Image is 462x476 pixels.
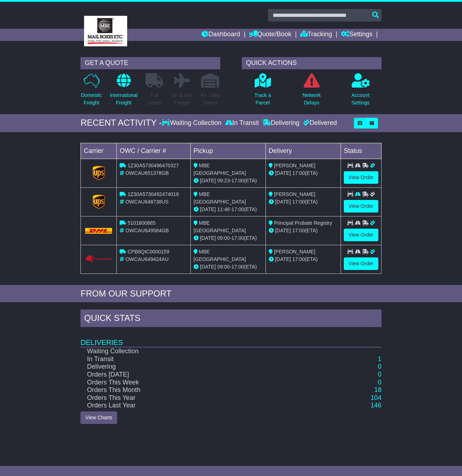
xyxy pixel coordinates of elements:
[341,143,381,159] td: Status
[128,191,179,197] span: 1Z30A5730492474018
[80,386,314,394] td: Orders This Month
[110,73,138,111] a: InternationalFreight
[344,229,378,241] a: View Order
[261,119,301,127] div: Delivering
[200,92,220,107] p: Air / Sea Depot
[231,178,244,183] span: 17:00
[80,347,314,355] td: Waiting Collection
[217,264,230,270] span: 09:00
[194,220,246,233] span: MBE [GEOGRAPHIC_DATA]
[231,235,244,241] span: 17:00
[80,73,102,111] a: DomesticFreight
[80,371,314,379] td: Orders [DATE]
[125,256,168,262] span: OWCAU649424AU
[217,206,230,212] span: 11:46
[275,228,291,233] span: [DATE]
[302,73,321,111] a: NetworkDelays
[223,119,261,127] div: In Transit
[274,191,315,197] span: [PERSON_NAME]
[371,394,382,401] a: 104
[217,178,230,183] span: 09:23
[80,363,314,371] td: Delivering
[269,169,338,177] div: (ETA)
[274,163,315,168] span: [PERSON_NAME]
[171,92,193,107] p: Air & Sea Freight
[269,256,338,263] div: (ETA)
[292,199,305,205] span: 17:00
[274,249,315,255] span: [PERSON_NAME]
[80,394,314,402] td: Orders This Year
[162,119,223,127] div: Waiting Collection
[242,57,382,69] div: QUICK ACTIONS
[93,166,105,180] img: GetCarrierServiceLogo
[275,256,291,262] span: [DATE]
[274,220,332,226] span: Principal Probate Registry
[200,235,216,241] span: [DATE]
[231,206,244,212] span: 17:00
[374,386,382,393] a: 18
[128,220,156,226] span: 5101800885
[194,249,246,262] span: MBE [GEOGRAPHIC_DATA]
[145,92,163,107] p: Full Loads
[128,163,179,168] span: 1Z30A5730496470327
[80,411,117,424] a: View Charts
[344,171,378,184] a: View Order
[190,143,265,159] td: Pickup
[200,206,216,212] span: [DATE]
[200,264,216,270] span: [DATE]
[81,92,102,107] p: Domestic Freight
[125,199,168,205] span: OWCAU648738US
[194,191,246,205] span: MBE [GEOGRAPHIC_DATA]
[80,118,162,128] div: RECENT ACTIVITY -
[292,228,305,233] span: 17:00
[125,228,169,233] span: OWCAU649584GB
[302,92,321,107] p: Network Delays
[80,402,314,410] td: Orders Last Year
[341,29,373,41] a: Settings
[81,143,117,159] td: Carrier
[110,92,138,107] p: International Freight
[194,163,246,176] span: MBE [GEOGRAPHIC_DATA]
[371,402,382,409] a: 146
[194,177,263,185] div: - (ETA)
[194,263,263,271] div: - (ETA)
[93,195,105,209] img: GetCarrierServiceLogo
[117,143,190,159] td: OWC / Carrier #
[378,355,382,363] a: 1
[254,92,271,107] p: Track a Parcel
[80,355,314,363] td: In Transit
[254,73,271,111] a: Track aParcel
[275,170,291,176] span: [DATE]
[80,309,381,329] div: Quick Stats
[378,379,382,386] a: 0
[80,379,314,387] td: Orders This Week
[269,227,338,234] div: (ETA)
[344,200,378,213] a: View Order
[351,73,370,111] a: AccountSettings
[301,119,337,127] div: Delivered
[269,198,338,206] div: (ETA)
[217,235,230,241] span: 09:00
[300,29,332,41] a: Tracking
[378,371,382,378] a: 0
[275,199,291,205] span: [DATE]
[128,249,169,255] span: CPB8QIC0000159
[292,256,305,262] span: 17:00
[378,363,382,370] a: 0
[292,170,305,176] span: 17:00
[202,29,240,41] a: Dashboard
[80,57,220,69] div: GET A QUOTE
[351,92,370,107] p: Account Settings
[125,170,169,176] span: OWCAU651378GB
[85,228,112,234] img: DHL.png
[194,206,263,213] div: - (ETA)
[265,143,341,159] td: Delivery
[194,234,263,242] div: - (ETA)
[249,29,291,41] a: Quote/Book
[85,255,112,263] img: GetCarrierServiceLogo
[200,178,216,183] span: [DATE]
[344,257,378,270] a: View Order
[80,329,381,347] td: Deliveries
[80,289,381,299] div: FROM OUR SUPPORT
[231,264,244,270] span: 17:00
